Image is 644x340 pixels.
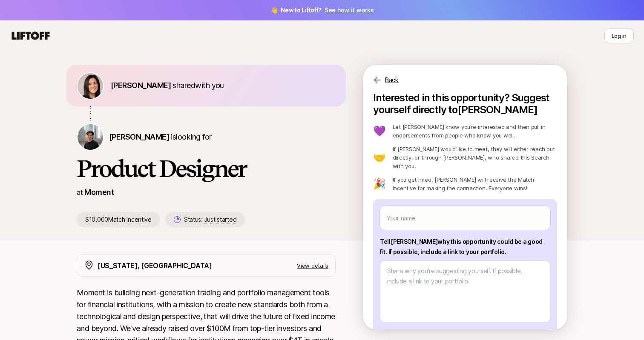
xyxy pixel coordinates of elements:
button: Log in [604,28,634,43]
p: Status: [184,214,236,225]
a: See how it works [325,6,374,14]
p: 🎉 [373,179,386,189]
p: Back [385,75,399,85]
p: Interested in this opportunity? Suggest yourself directly to [PERSON_NAME] [373,92,557,116]
h1: Product Designer [77,156,336,181]
p: If you get hired, [PERSON_NAME] will receive the Match Incentive for making the connection. Every... [393,175,557,192]
p: If [PERSON_NAME] would like to meet, they will either reach out directly, or through [PERSON_NAME... [393,145,557,170]
p: shared [111,80,227,91]
span: [PERSON_NAME] [111,81,171,90]
img: 71d7b91d_d7cb_43b4_a7ea_a9b2f2cc6e03.jpg [78,73,103,99]
span: 👋 New to Liftoff? [270,5,374,15]
span: Just started [204,216,237,223]
p: at [77,187,83,198]
p: View details [297,261,328,270]
p: Tell [PERSON_NAME] why this opportunity could be a good fit . If possible, include a link to your... [380,237,550,257]
p: $10,000 Match Incentive [77,212,160,227]
p: Let [PERSON_NAME] know you’re interested and then pull in endorsements from people who know you w... [393,123,557,140]
p: 🤝 [373,152,386,163]
span: with you [195,81,224,90]
p: [US_STATE], [GEOGRAPHIC_DATA] [98,260,212,271]
span: [PERSON_NAME] [109,132,169,141]
img: Billy Tseng [78,124,103,150]
p: 💜 [373,126,386,136]
a: Moment [84,188,114,197]
p: is looking for [109,131,211,143]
